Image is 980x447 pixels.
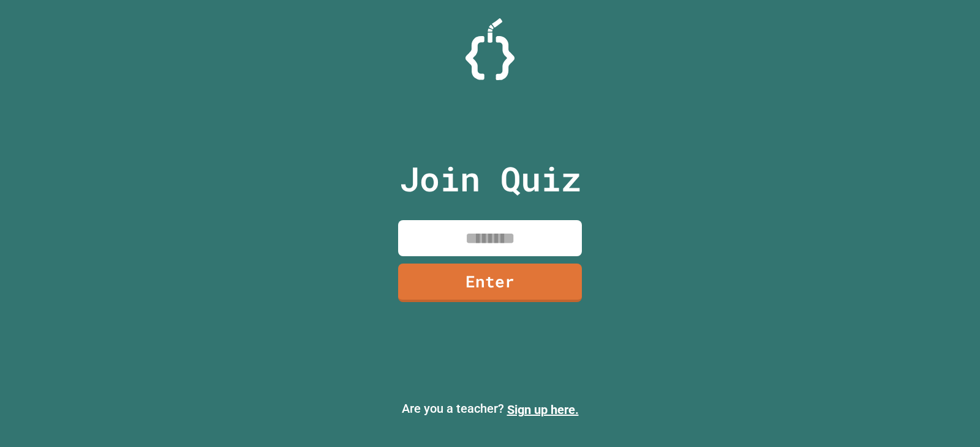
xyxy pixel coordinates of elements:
[399,153,581,204] p: Join Quiz
[878,345,968,397] iframe: chat widget
[10,399,970,419] p: Are you a teacher?
[466,18,514,80] img: Logo.svg
[507,402,579,417] a: Sign up here.
[398,264,582,302] a: Enter
[929,398,968,435] iframe: chat widget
